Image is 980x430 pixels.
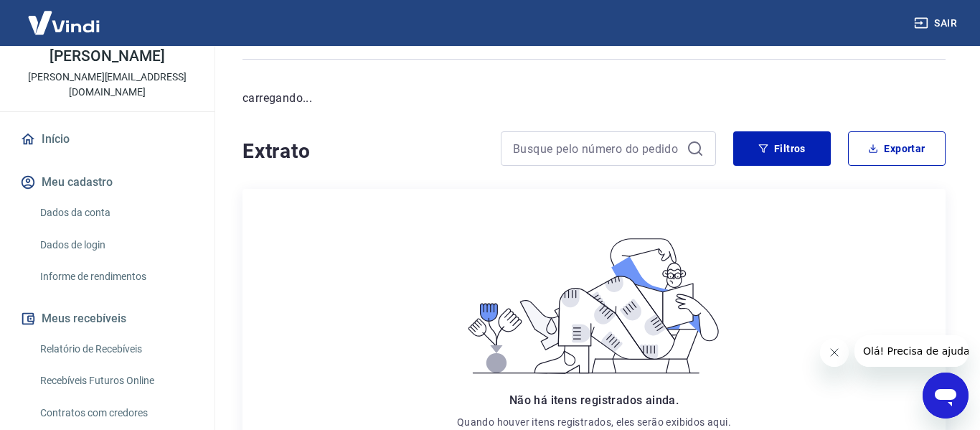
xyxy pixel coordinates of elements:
[17,167,197,198] button: Meu cadastro
[923,373,969,419] iframe: Botão para abrir a janela de mensagens
[733,131,831,166] button: Filtros
[513,138,681,159] input: Busque pelo número do pedido
[11,70,203,100] p: [PERSON_NAME][EMAIL_ADDRESS][DOMAIN_NAME]
[911,10,963,37] button: Sair
[509,393,679,407] span: Não há itens registrados ainda.
[34,230,197,260] a: Dados de login
[457,415,731,429] p: Quando houver itens registrados, eles serão exibidos aqui.
[17,1,110,45] img: Vindi
[50,49,164,64] p: [PERSON_NAME]
[242,137,484,166] h4: Extrato
[34,198,197,228] a: Dados da conta
[34,398,197,428] a: Contratos com credores
[9,10,121,22] span: Olá! Precisa de ajuda?
[17,123,197,155] a: Início
[34,366,197,396] a: Recebíveis Futuros Online
[242,90,946,107] p: carregando...
[34,335,197,364] a: Relatório de Recebíveis
[854,335,969,367] iframe: Mensagem da empresa
[848,131,946,166] button: Exportar
[17,303,197,335] button: Meus recebíveis
[34,262,197,291] a: Informe de rendimentos
[820,338,849,367] iframe: Fechar mensagem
